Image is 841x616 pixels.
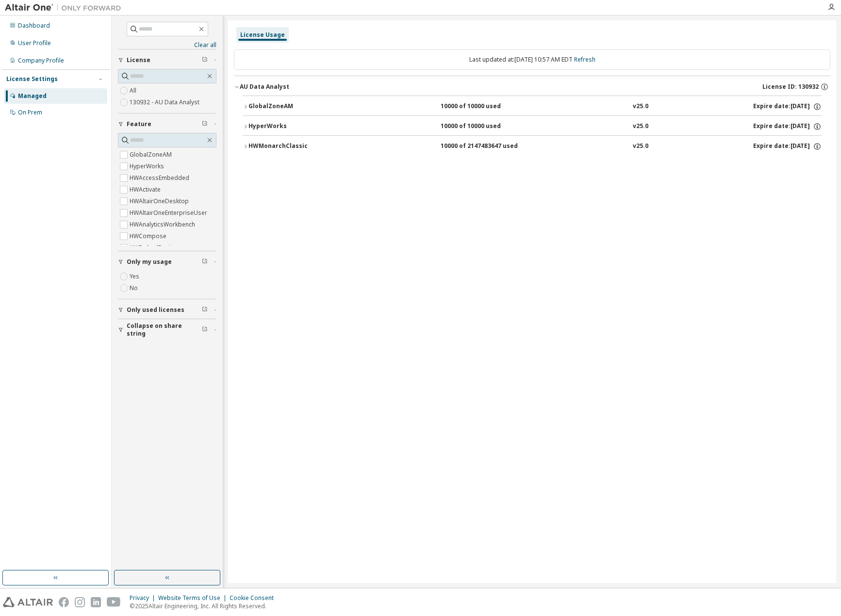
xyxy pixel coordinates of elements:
span: Only used licenses [127,306,184,314]
span: License [127,56,150,64]
div: Expire date: [DATE] [753,102,822,111]
div: Company Profile [18,57,64,65]
span: Feature [127,120,151,128]
button: Collapse on share string [118,319,216,340]
label: HWAltairOneDesktop [130,195,191,207]
img: altair_logo.svg [3,597,53,607]
div: v25.0 [633,102,648,111]
a: Clear all [118,41,216,49]
span: Clear filter [202,120,208,128]
button: GlobalZoneAM10000 of 10000 usedv25.0Expire date:[DATE] [243,96,822,117]
div: Expire date: [DATE] [753,122,822,131]
button: Feature [118,113,216,135]
button: Only used licenses [118,299,216,321]
div: License Settings [6,75,58,83]
a: Refresh [574,55,595,64]
label: HWAccessEmbedded [130,172,191,184]
span: Clear filter [202,258,208,266]
div: Dashboard [18,22,50,30]
div: 10000 of 10000 used [441,122,528,131]
span: Only my usage [127,258,172,266]
div: Managed [18,92,47,100]
p: © 2025 Altair Engineering, Inc. All Rights Reserved. [130,602,280,610]
label: 130932 - AU Data Analyst [130,97,201,108]
img: Altair One [5,3,126,13]
div: Expire date: [DATE] [753,142,822,151]
label: All [130,85,138,97]
div: HyperWorks [248,122,336,131]
span: Clear filter [202,326,208,334]
label: HWEmbedBasic [130,242,175,254]
div: On Prem [18,109,42,116]
div: 10000 of 10000 used [441,102,528,111]
div: GlobalZoneAM [248,102,336,111]
div: User Profile [18,39,51,47]
label: HWCompose [130,230,168,242]
label: GlobalZoneAM [130,149,174,161]
label: Yes [130,271,141,282]
div: v25.0 [633,142,648,151]
div: HWMonarchClassic [248,142,336,151]
div: Website Terms of Use [158,594,230,602]
div: AU Data Analyst [240,83,289,91]
span: License ID: 130932 [762,83,819,91]
div: License Usage [240,31,285,39]
div: v25.0 [633,122,648,131]
button: AU Data AnalystLicense ID: 130932 [234,76,830,97]
button: HWMonarchClassic10000 of 2147483647 usedv25.0Expire date:[DATE] [243,136,822,157]
div: Privacy [130,594,158,602]
div: Cookie Consent [230,594,280,602]
button: Only my usage [118,251,216,273]
label: No [130,282,140,294]
button: HyperWorks10000 of 10000 usedv25.0Expire date:[DATE] [243,116,822,137]
div: 10000 of 2147483647 used [441,142,528,151]
img: facebook.svg [59,597,69,607]
div: Last updated at: [DATE] 10:57 AM EDT [234,49,830,70]
label: HyperWorks [130,161,166,172]
img: linkedin.svg [91,597,101,607]
label: HWAnalyticsWorkbench [130,219,197,230]
img: instagram.svg [75,597,85,607]
label: HWAltairOneEnterpriseUser [130,207,209,219]
img: youtube.svg [107,597,121,607]
span: Clear filter [202,56,208,64]
span: Clear filter [202,306,208,314]
label: HWActivate [130,184,163,195]
button: License [118,49,216,71]
span: Collapse on share string [127,322,202,338]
